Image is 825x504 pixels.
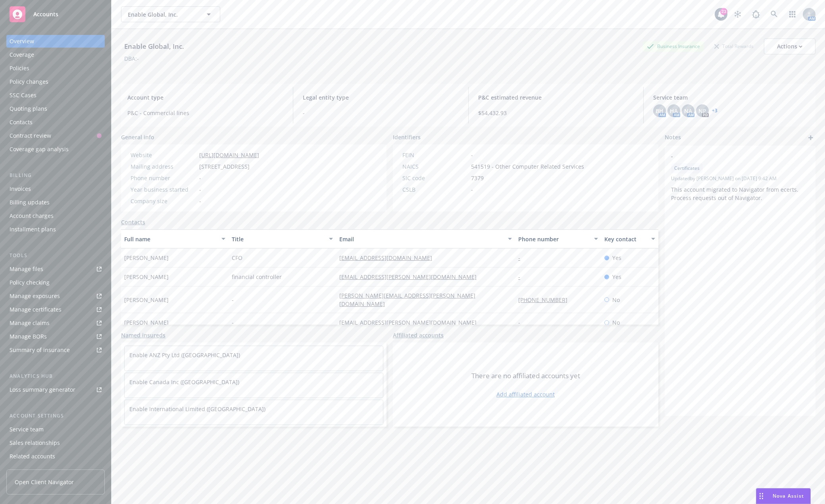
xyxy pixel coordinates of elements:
a: [PERSON_NAME][EMAIL_ADDRESS][PERSON_NAME][DOMAIN_NAME] [339,292,475,308]
span: Open Client Navigator [15,478,74,486]
span: Yes [612,273,621,281]
span: [PERSON_NAME] [124,273,169,281]
a: Manage claims [6,317,105,329]
span: [PERSON_NAME] [124,318,169,327]
a: Manage certificates [6,303,105,316]
span: Notes [665,133,681,142]
span: Enable Global, Inc. [128,10,196,19]
div: Phone number [518,235,589,243]
a: Policy checking [6,276,105,289]
span: NA [684,107,692,115]
div: CSLB [402,185,468,194]
a: Summary of insurance [6,344,105,356]
a: Search [766,6,782,22]
button: Nova Assist [756,488,811,504]
span: - [232,296,234,304]
button: Email [336,229,515,248]
a: Quoting plans [6,102,105,115]
a: Manage BORs [6,330,105,343]
a: Accounts [6,3,105,25]
div: Full name [124,235,217,243]
div: Year business started [131,185,196,194]
div: DBA: - [124,54,139,63]
div: Total Rewards [710,41,758,51]
button: Phone number [515,229,601,248]
div: Policy changes [10,75,48,88]
div: Mailing address [131,162,196,171]
div: Manage BORs [10,330,47,343]
div: FEIN [402,151,468,159]
a: - [518,273,527,281]
div: Overview [10,35,34,48]
span: - [471,151,473,159]
div: Manage claims [10,317,50,329]
div: Tools [6,252,105,260]
a: Report a Bug [748,6,764,22]
a: [PHONE_NUMBER] [518,296,574,304]
span: Service team [653,93,809,102]
a: Contacts [6,116,105,129]
a: [URL][DOMAIN_NAME] [199,151,259,159]
a: Billing updates [6,196,105,209]
span: There are no affiliated accounts yet [471,371,580,381]
div: Policies [10,62,29,75]
span: Identifiers [393,133,421,141]
div: SSC Cases [10,89,37,102]
div: Email [339,235,503,243]
div: Phone number [131,174,196,182]
div: Installment plans [10,223,56,236]
span: No [612,318,620,327]
span: This account migrated to Navigator from ecerts. Process requests out of Navigator. [671,186,800,202]
span: 7379 [471,174,484,182]
div: Coverage [10,48,34,61]
span: - [671,152,788,160]
a: Installment plans [6,223,105,236]
a: Affiliated accounts [393,331,444,339]
span: - [303,109,459,117]
div: Sales relationships [10,437,60,449]
div: SIC code [402,174,468,182]
span: Yes [612,254,621,262]
div: Manage exposures [10,290,60,302]
span: NP [698,107,706,115]
div: Drag to move [756,489,766,504]
a: Contract review [6,129,105,142]
a: Add affiliated account [496,390,555,398]
span: No [612,296,620,304]
a: [EMAIL_ADDRESS][PERSON_NAME][DOMAIN_NAME] [339,273,483,281]
span: Nova Assist [773,492,804,499]
div: Related accounts [10,450,55,463]
a: Manage exposures [6,290,105,302]
a: Coverage gap analysis [6,143,105,156]
button: Title [229,229,336,248]
div: Coverage gap analysis [10,143,69,156]
span: BH [656,107,663,115]
div: Key contact [604,235,646,243]
a: Manage files [6,263,105,275]
span: [STREET_ADDRESS] [199,162,250,171]
span: Legal entity type [303,93,459,102]
span: General info [121,133,154,141]
div: Loss summary generator [10,383,75,396]
button: Full name [121,229,229,248]
a: Service team [6,423,105,436]
a: - [518,254,527,262]
a: Switch app [785,6,800,22]
span: Updated by [PERSON_NAME] on [DATE] 9:42 AM [671,175,809,182]
a: Related accounts [6,450,105,463]
div: Summary of insurance [10,344,70,356]
a: - [518,319,527,326]
button: Enable Global, Inc. [121,6,220,22]
div: Billing [6,171,105,179]
span: 541519 - Other Computer Related Services [471,162,584,171]
div: Billing updates [10,196,50,209]
a: Policy changes [6,75,105,88]
span: [PERSON_NAME] [124,254,169,262]
div: Website [131,151,196,159]
div: Actions [777,39,802,54]
a: Policies [6,62,105,75]
div: Company size [131,197,196,205]
div: Enable Global, Inc. [121,41,187,52]
button: Key contact [601,229,658,248]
